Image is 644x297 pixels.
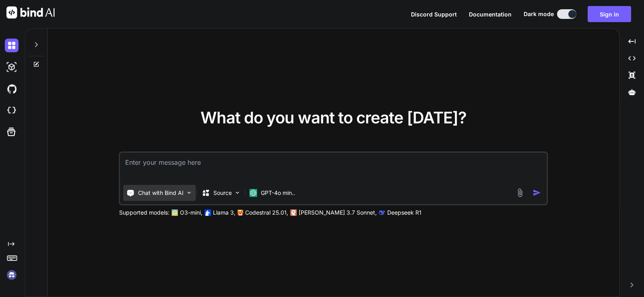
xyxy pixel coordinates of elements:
p: [PERSON_NAME] 3.7 Sonnet, [299,209,377,217]
img: icon [533,188,541,197]
img: githubDark [5,82,19,96]
img: claude [379,209,386,216]
img: Llama2 [205,209,211,216]
p: Deepseek R1 [387,209,421,217]
p: Chat with Bind AI [138,189,184,197]
p: Source [213,189,232,197]
span: Discord Support [411,11,457,18]
img: GPT-4o mini [250,189,258,197]
p: O3-mini, [180,209,202,217]
img: Pick Models [234,189,241,196]
img: Bind AI [6,6,55,18]
span: Dark mode [524,10,554,18]
img: claude [291,209,297,216]
img: signin [5,268,19,282]
button: Documentation [469,10,512,18]
p: Supported models: [119,209,169,217]
img: GPT-4 [172,209,178,216]
img: Pick Tools [186,189,193,196]
img: cloudideIcon [5,104,19,117]
p: Llama 3, [213,209,235,217]
span: Documentation [469,11,512,18]
img: darkChat [5,39,19,52]
span: What do you want to create [DATE]? [200,108,466,127]
p: GPT-4o min.. [261,189,295,197]
p: Codestral 25.01, [245,209,288,217]
img: darkAi-studio [5,60,19,74]
button: Sign in [588,6,631,22]
img: attachment [515,188,524,197]
img: Mistral-AI [238,210,244,215]
button: Discord Support [411,10,457,18]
